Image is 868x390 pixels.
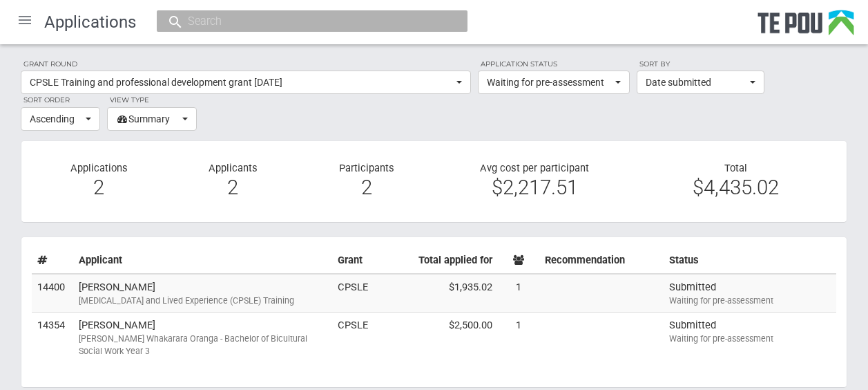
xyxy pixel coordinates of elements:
[73,274,332,313] td: [PERSON_NAME]
[374,313,498,363] td: $2,500.00
[637,58,764,71] label: Sort by
[478,71,630,94] button: Waiting for pre-assessment
[310,181,423,194] div: 2
[332,274,374,313] td: CPSLE
[73,313,332,363] td: [PERSON_NAME]
[635,162,836,194] div: Total
[107,94,197,106] label: View type
[21,107,100,131] button: Ascending
[32,313,73,363] td: 14354
[498,274,539,313] td: 1
[539,248,664,274] th: Recommendation
[444,181,624,194] div: $2,217.51
[646,181,826,194] div: $4,435.02
[176,181,289,194] div: 2
[32,162,166,201] div: Applications
[300,162,434,201] div: Participants
[478,58,630,71] label: Application status
[374,274,498,313] td: $1,935.02
[487,75,612,89] span: Waiting for pre-assessment
[332,313,374,363] td: CPSLE
[42,181,155,194] div: 2
[166,162,300,201] div: Applicants
[332,248,374,274] th: Grant
[32,274,73,313] td: 14400
[79,295,327,307] div: [MEDICAL_DATA] and Lived Experience (CPSLE) Training
[374,248,498,274] th: Total applied for
[664,274,836,313] td: Submitted
[498,313,539,363] td: 1
[30,75,453,89] span: CPSLE Training and professional development grant [DATE]
[30,112,82,126] span: Ascending
[79,333,327,357] div: [PERSON_NAME] Whakarara Oranga - Bachelor of Bicultural Social Work Year 3
[21,94,100,106] label: Sort order
[669,295,831,307] div: Waiting for pre-assessment
[434,162,635,201] div: Avg cost per participant
[637,71,764,94] button: Date submitted
[646,75,746,89] span: Date submitted
[21,71,471,94] button: CPSLE Training and professional development grant [DATE]
[664,313,836,363] td: Submitted
[184,14,427,28] input: Search
[669,333,831,345] div: Waiting for pre-assessment
[73,248,332,274] th: Applicant
[116,112,179,126] span: Summary
[664,248,836,274] th: Status
[107,107,197,131] button: Summary
[21,58,471,71] label: Grant round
